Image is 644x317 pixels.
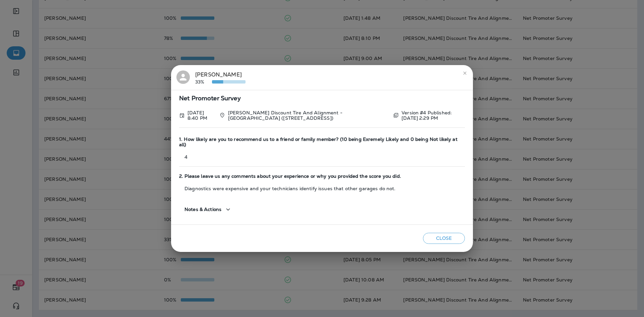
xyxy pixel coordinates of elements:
[179,186,465,191] p: Diagnostics were expensive and your technicians identify issues that other garages do not.
[195,79,212,85] p: 33%
[179,137,465,148] span: 1. How likely are you to recommend us to a friend or family member? (10 being Exremely Likely and...
[228,110,388,121] p: [PERSON_NAME] Discount Tire And Alignment - [GEOGRAPHIC_DATA] ([STREET_ADDRESS])
[179,154,465,160] p: 4
[195,70,246,85] div: [PERSON_NAME]
[179,200,237,219] button: Notes & Actions
[184,207,221,212] span: Notes & Actions
[187,110,214,121] p: Aug 27, 2025 8:40 PM
[460,68,470,78] button: close
[179,173,465,179] span: 2. Please leave us any comments about your experience or why you provided the score you did.
[423,233,465,244] button: Close
[401,110,465,121] p: Version #4 Published: [DATE] 2:29 PM
[179,96,465,101] span: Net Promoter Survey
